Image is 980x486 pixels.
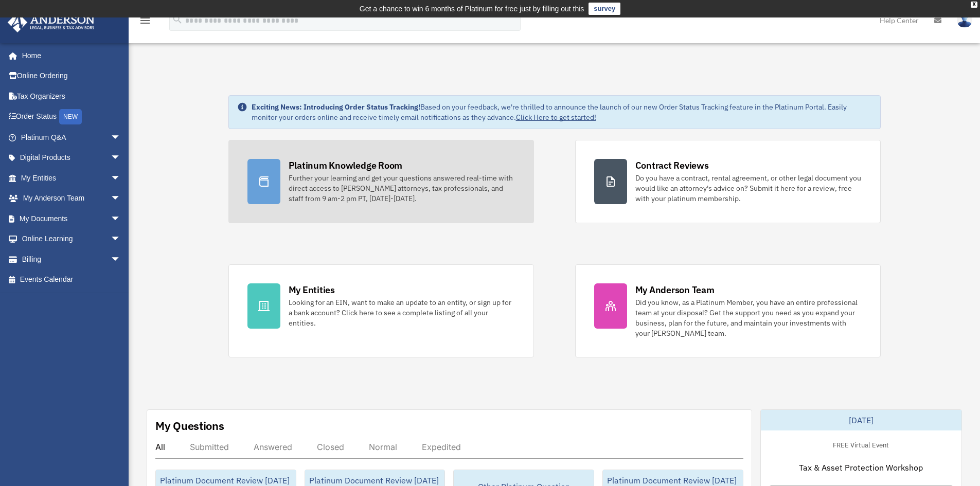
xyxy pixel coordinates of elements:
div: close [971,2,977,8]
div: Closed [317,442,344,452]
a: Platinum Knowledge Room Further your learning and get your questions answered real-time with dire... [228,140,534,223]
div: NEW [59,109,82,124]
img: User Pic [957,13,972,28]
div: Submitted [190,442,229,452]
div: Contract Reviews [635,159,709,172]
a: My Anderson Team Did you know, as a Platinum Member, you have an entire professional team at your... [575,264,881,357]
a: Online Learningarrow_drop_down [7,229,136,249]
div: Based on your feedback, we're thrilled to announce the launch of our new Order Status Tracking fe... [252,102,872,122]
a: Online Ordering [7,66,136,86]
a: Order StatusNEW [7,106,136,128]
a: Platinum Q&Aarrow_drop_down [7,127,136,148]
a: Tax Organizers [7,86,136,106]
span: arrow_drop_down [111,168,131,189]
i: menu [139,14,151,27]
span: arrow_drop_down [111,229,131,250]
div: Answered [254,442,292,452]
a: My Anderson Teamarrow_drop_down [7,188,136,209]
div: FREE Virtual Event [825,439,897,449]
div: Did you know, as a Platinum Member, you have an entire professional team at your disposal? Get th... [635,297,862,338]
a: My Entities Looking for an EIN, want to make an update to an entity, or sign up for a bank accoun... [228,264,534,357]
div: My Anderson Team [635,283,715,296]
span: arrow_drop_down [111,249,131,270]
span: Tax & Asset Protection Workshop [799,461,923,474]
a: Home [7,45,131,66]
a: Digital Productsarrow_drop_down [7,148,136,168]
div: Normal [369,442,397,452]
a: menu [139,18,151,27]
span: arrow_drop_down [111,188,131,209]
div: My Questions [155,418,224,434]
div: Further your learning and get your questions answered real-time with direct access to [PERSON_NAM... [289,173,515,204]
div: Expedited [422,442,461,452]
a: Click Here to get started! [516,113,596,122]
span: arrow_drop_down [111,148,131,169]
div: My Entities [289,283,335,296]
a: Contract Reviews Do you have a contract, rental agreement, or other legal document you would like... [575,140,881,223]
a: My Entitiesarrow_drop_down [7,168,136,188]
div: All [155,442,165,452]
div: [DATE] [761,410,961,430]
div: Looking for an EIN, want to make an update to an entity, or sign up for a bank account? Click her... [289,297,515,328]
div: Platinum Knowledge Room [289,159,403,172]
img: Anderson Advisors Platinum Portal [5,12,98,32]
a: Billingarrow_drop_down [7,249,136,269]
a: My Documentsarrow_drop_down [7,208,136,229]
strong: Exciting News: Introducing Order Status Tracking! [252,102,420,112]
a: survey [589,3,620,15]
div: Get a chance to win 6 months of Platinum for free just by filling out this [360,3,584,15]
div: Do you have a contract, rental agreement, or other legal document you would like an attorney's ad... [635,173,862,204]
i: search [172,14,183,25]
span: arrow_drop_down [111,127,131,148]
a: Events Calendar [7,269,136,290]
span: arrow_drop_down [111,208,131,229]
